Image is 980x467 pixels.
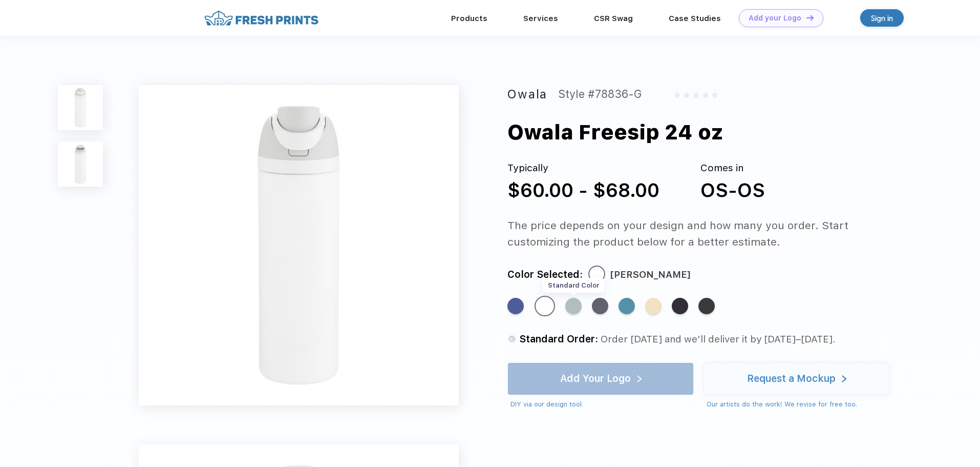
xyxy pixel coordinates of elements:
[507,267,583,283] div: Color Selected:
[700,176,765,205] div: OS-OS
[58,85,103,130] img: func=resize&h=100
[806,15,814,21] img: DT
[610,267,691,283] div: [PERSON_NAME]
[712,92,718,98] img: gray_star.svg
[451,14,487,23] a: Products
[619,298,635,314] div: Blue oasis
[871,12,893,24] div: Sign in
[749,14,801,23] div: Add your Logo
[507,334,517,343] img: standard order
[507,176,659,205] div: $60.00 - $68.00
[537,298,553,314] div: Shy marshmallow
[565,298,582,314] div: Calm waters
[558,85,642,104] div: Style #78836-G
[507,298,524,314] div: Blue jay
[592,298,608,314] div: Off the grid
[601,333,836,345] span: Order [DATE] and we’ll deliver it by [DATE]–[DATE].
[700,161,765,176] div: Comes in
[707,399,890,410] div: Our artists do the work! We revise for free too.
[842,375,846,383] img: white arrow
[860,9,904,27] a: Sign in
[693,92,699,98] img: gray_star.svg
[684,92,690,98] img: gray_star.svg
[698,298,715,314] div: Very very dark
[747,374,836,384] div: Request a Mockup
[507,85,547,104] div: Owala
[58,141,103,187] img: func=resize&h=100
[702,92,709,98] img: gray_star.svg
[519,333,598,345] span: Standard Order:
[201,9,322,27] img: fo%20logo%202.webp
[672,298,688,314] div: Night safari
[507,117,723,148] div: Owala Freesip 24 oz
[139,85,459,405] img: func=resize&h=640
[674,92,680,98] img: gray_star.svg
[507,161,659,176] div: Typically
[507,217,909,250] div: The price depends on your design and how many you order. Start customizing the product below for ...
[510,399,694,410] div: DIY via our design tool.
[645,298,662,314] div: Sunny daze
